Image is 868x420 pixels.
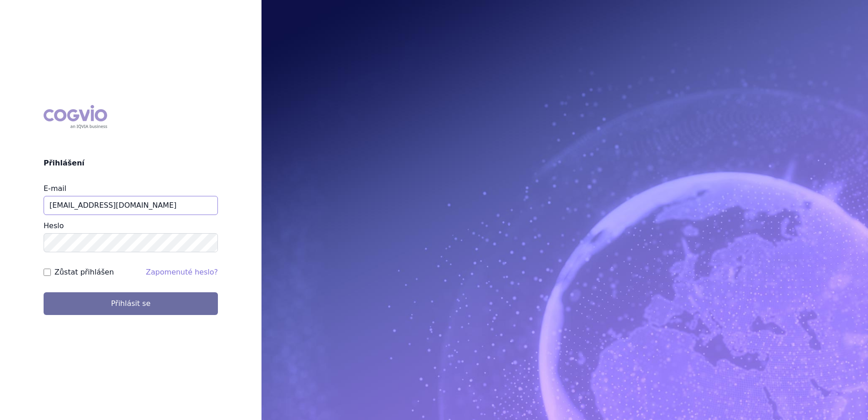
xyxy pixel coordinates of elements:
[44,221,64,230] label: Heslo
[146,268,218,276] a: Zapomenuté heslo?
[44,105,107,129] div: COGVIO
[44,184,66,193] label: E-mail
[44,292,218,315] button: Přihlásit se
[44,158,218,169] h2: Přihlášení
[54,267,114,278] label: Zůstat přihlášen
